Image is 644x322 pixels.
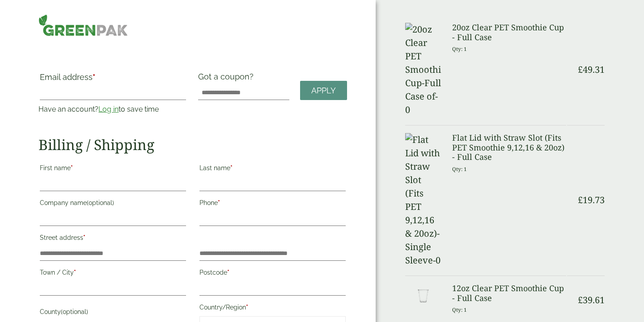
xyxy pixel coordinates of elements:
[98,105,119,113] a: Log in
[405,133,441,267] img: Flat Lid with Straw Slot (Fits PET 9,12,16 & 20oz)-Single Sleeve-0
[578,294,583,306] span: £
[246,304,248,311] abbr: required
[452,23,566,42] h3: 20oz Clear PET Smoothie Cup - Full Case
[452,46,467,52] small: Qty: 1
[578,194,605,206] bdi: 19.73
[198,72,257,86] label: Got a coupon?
[218,199,220,206] abbr: required
[40,305,186,321] label: County
[87,199,114,206] span: (optional)
[230,164,233,171] abbr: required
[405,23,441,117] img: 20oz Clear PET Smoothie Cup-Full Case of-0
[40,162,186,177] label: First name
[40,266,186,281] label: Town / City
[40,197,186,212] label: Company name
[452,306,467,313] small: Qty: 1
[300,81,347,100] a: Apply
[38,14,128,36] img: GreenPak Supplies
[578,294,605,306] bdi: 39.61
[40,231,186,247] label: Street address
[452,133,566,162] h3: Flat Lid with Straw Slot (Fits PET Smoothie 9,12,16 & 20oz) - Full Case
[199,197,346,212] label: Phone
[93,72,95,82] abbr: required
[578,63,583,75] span: £
[311,86,336,96] span: Apply
[71,164,73,171] abbr: required
[227,269,229,276] abbr: required
[83,234,85,241] abbr: required
[74,269,76,276] abbr: required
[199,162,346,177] label: Last name
[38,136,347,153] h2: Billing / Shipping
[578,63,605,75] bdi: 49.31
[40,73,186,86] label: Email address
[38,104,187,115] p: Have an account? to save time
[61,308,88,315] span: (optional)
[199,266,346,281] label: Postcode
[578,194,583,206] span: £
[452,284,566,303] h3: 12oz Clear PET Smoothie Cup - Full Case
[452,166,467,172] small: Qty: 1
[199,301,346,316] label: Country/Region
